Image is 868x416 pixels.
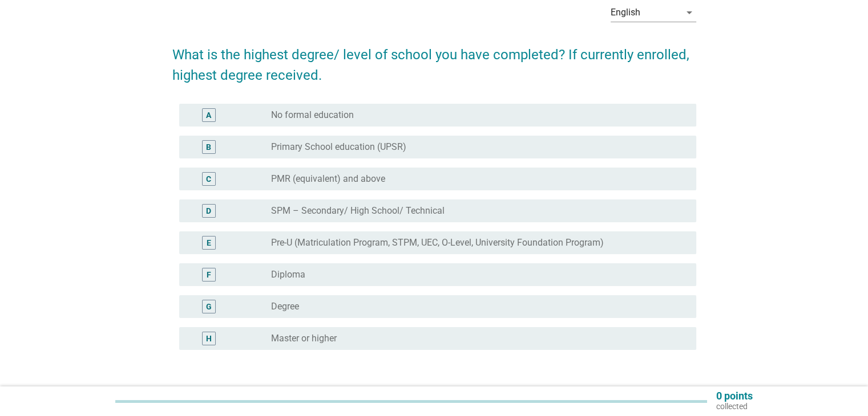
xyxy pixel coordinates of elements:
label: SPM – Secondary/ High School/ Technical [271,205,445,217]
label: No formal education [271,109,354,121]
label: Master or higher [271,333,337,344]
div: A [206,109,211,121]
div: C [206,173,211,185]
div: English [611,7,640,18]
label: Primary School education (UPSR) [271,141,406,153]
h2: What is the highest degree/ level of school you have completed? If currently enrolled, highest de... [172,33,696,85]
label: Pre-U (Matriculation Program, STPM, UEC, O-Level, University Foundation Program) [271,237,604,248]
div: D [206,205,211,217]
div: E [207,237,211,249]
div: G [206,301,212,313]
i: arrow_drop_down [683,6,696,19]
div: F [207,269,211,281]
p: collected [716,401,753,411]
label: Diploma [271,269,305,280]
p: 0 points [716,391,753,401]
div: H [206,333,212,345]
label: Degree [271,301,299,312]
div: B [206,141,211,153]
label: PMR (equivalent) and above [271,173,385,185]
